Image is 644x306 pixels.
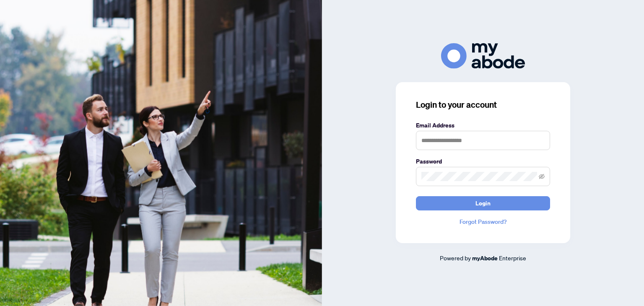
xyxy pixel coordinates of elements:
span: eye-invisible [539,174,545,179]
a: myAbode [472,254,498,263]
img: ma-logo [441,43,525,69]
h3: Login to your account [416,99,550,111]
span: Enterprise [499,254,526,262]
span: Powered by [440,254,471,262]
label: Email Address [416,121,550,130]
a: Forgot Password? [416,217,550,226]
button: Login [416,196,550,210]
label: Password [416,157,550,166]
span: Login [475,197,491,210]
